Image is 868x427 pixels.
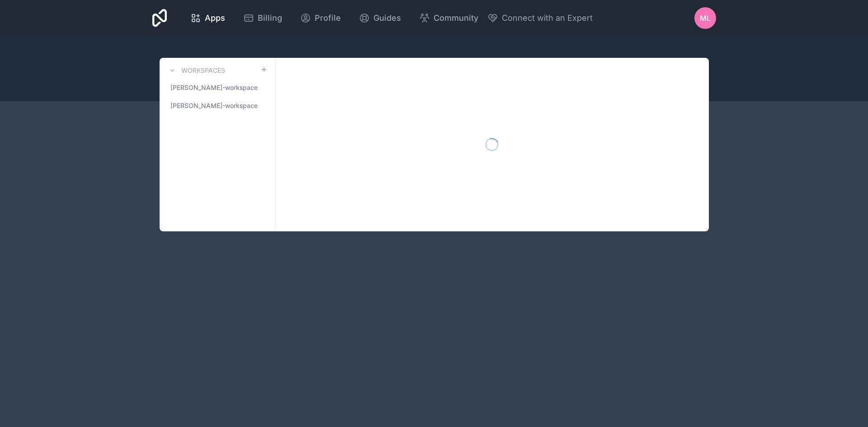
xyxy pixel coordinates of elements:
[236,8,289,28] a: Billing
[258,12,282,24] span: Billing
[170,101,258,110] span: [PERSON_NAME]-workspace
[700,13,711,23] span: ML
[167,65,225,76] a: Workspaces
[167,98,268,114] a: [PERSON_NAME]-workspace
[181,66,225,75] h3: Workspaces
[487,12,593,24] button: Connect with an Expert
[167,80,268,96] a: [PERSON_NAME]-workspace
[205,12,225,24] span: Apps
[315,12,341,24] span: Profile
[293,8,348,28] a: Profile
[373,12,401,24] span: Guides
[352,8,408,28] a: Guides
[412,8,486,28] a: Community
[183,8,232,28] a: Apps
[434,12,478,24] span: Community
[502,12,593,24] span: Connect with an Expert
[170,83,258,92] span: [PERSON_NAME]-workspace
